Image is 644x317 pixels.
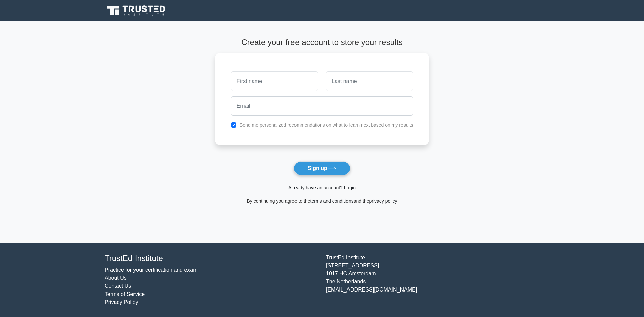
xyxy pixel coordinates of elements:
label: Send me personalized recommendations on what to learn next based on my results [239,122,413,128]
a: Contact Us [105,283,131,289]
a: Privacy Policy [105,299,138,305]
input: Last name [326,71,413,91]
h4: Create your free account to store your results [215,38,429,47]
div: TrustEd Institute [STREET_ADDRESS] 1017 HC Amsterdam The Netherlands [EMAIL_ADDRESS][DOMAIN_NAME] [322,254,543,306]
h4: TrustEd Institute [105,254,318,263]
a: Practice for your certification and exam [105,267,198,273]
a: terms and conditions [310,198,354,204]
a: Terms of Service [105,291,145,297]
a: privacy policy [369,198,397,204]
input: First name [231,71,318,91]
button: Sign up [294,161,350,175]
a: About Us [105,275,127,281]
input: Email [231,96,413,116]
div: By continuing you agree to the and the [211,197,433,205]
a: Already have an account? Login [288,185,356,190]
